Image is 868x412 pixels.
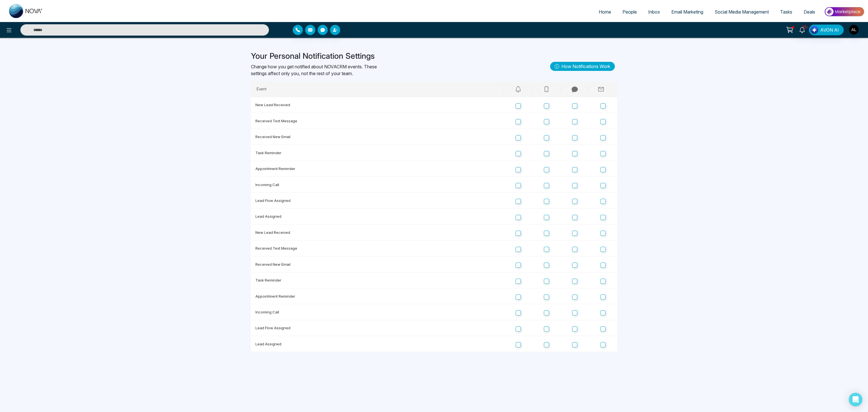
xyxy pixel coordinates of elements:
td: New Lead Received [251,224,504,240]
span: 10+ [802,25,807,30]
td: New Lead Received [251,97,504,113]
a: People [617,6,643,17]
td: Received New Email [251,256,504,272]
img: User Avatar [849,25,859,34]
td: Appointment Reminder [251,288,504,304]
td: Task Reminder [251,145,504,161]
td: Appointment Reminder [251,161,504,177]
span: Social Media Management [715,9,769,15]
a: Social Media Management [709,6,774,17]
td: Incoming Call [251,304,504,320]
td: Received Text Message [251,241,504,256]
span: Inbox [648,9,660,15]
a: Home [593,6,617,17]
td: Task Reminder [251,273,504,288]
th: Event [251,81,504,97]
span: People [622,9,637,15]
td: Received New Email [251,129,504,145]
img: Nova CRM Logo [9,4,43,18]
a: Tasks [774,6,798,17]
span: AVON AI [820,27,839,33]
td: Lead Assigned [251,336,504,352]
p: Change how you get notified about NOVACRM events. These settings affect only you, not the rest of... [251,63,377,77]
span: Tasks [780,9,792,15]
td: Lead Flow Assigned [251,320,504,336]
div: Open Intercom Messenger [849,393,862,406]
td: Received Text Message [251,113,504,129]
td: Lead Flow Assigned [251,193,504,208]
a: Deals [798,6,821,17]
h3: Your Personal Notification Settings [251,51,377,61]
img: Lead Flow [810,26,818,34]
td: Lead Assigned [251,209,504,224]
span: Email Marketing [671,9,703,15]
a: Inbox [643,6,666,17]
a: 10+ [795,25,809,34]
a: How Notifications Work [550,62,615,71]
img: Market-place.gif [824,5,865,18]
span: Deals [804,9,815,15]
button: AVON AI [809,25,844,35]
a: Email Marketing [666,6,709,17]
span: Home [599,9,611,15]
td: Incoming Call [251,177,504,193]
